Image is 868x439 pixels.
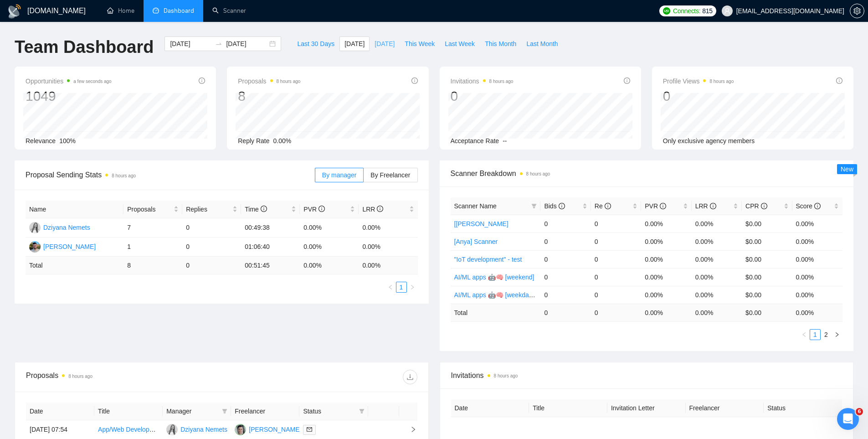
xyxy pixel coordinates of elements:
[540,250,591,268] td: 0
[709,79,734,84] time: 8 hours ago
[692,268,742,286] td: 0.00%
[503,137,507,145] span: --
[396,282,406,292] a: 1
[43,222,90,232] div: Dziyana Nemets
[318,206,325,212] span: info-circle
[710,203,716,209] span: info-circle
[454,220,508,227] a: [[PERSON_NAME]
[277,79,301,84] time: 8 hours ago
[792,232,842,250] td: 0.00%
[799,329,810,340] button: left
[494,373,518,378] time: 8 hours ago
[322,171,356,179] span: By manager
[801,332,807,337] span: left
[359,238,417,257] td: 0.00%
[362,206,383,213] span: LRR
[127,204,172,214] span: Proposals
[645,202,666,210] span: PVR
[745,202,767,210] span: CPR
[43,242,96,252] div: [PERSON_NAME]
[26,137,56,145] span: Relevance
[595,202,611,210] span: Re
[220,404,229,418] span: filter
[303,206,325,213] span: PVR
[26,257,123,274] td: Total
[123,201,182,218] th: Proposals
[591,286,641,304] td: 0
[673,6,700,16] span: Connects:
[792,250,842,268] td: 0.00%
[591,268,641,286] td: 0
[836,77,842,84] span: info-circle
[440,36,480,51] button: Last Week
[261,206,267,212] span: info-circle
[641,286,691,304] td: 0.00%
[241,218,300,238] td: 00:49:38
[451,137,499,145] span: Acceptance Rate
[26,76,112,87] span: Opportunities
[29,241,41,253] img: AK
[821,329,832,340] li: 2
[531,203,537,209] span: filter
[841,165,853,173] span: New
[451,399,529,417] th: Date
[529,199,539,213] span: filter
[792,304,842,321] td: 0.00 %
[29,223,90,231] a: DNDziyana Nemets
[68,374,92,379] time: 8 hours ago
[182,257,241,274] td: 0
[742,268,792,286] td: $0.00
[692,250,742,268] td: 0.00%
[182,201,241,218] th: Replies
[29,243,96,250] a: AK[PERSON_NAME]
[238,137,269,145] span: Reply Rate
[792,215,842,232] td: 0.00%
[370,171,410,179] span: By Freelancer
[850,4,864,18] button: setting
[215,40,222,47] span: swap-right
[641,268,691,286] td: 0.00%
[526,171,550,176] time: 8 hours ago
[591,250,641,268] td: 0
[403,373,417,381] span: download
[26,403,94,420] th: Date
[297,39,334,49] span: Last 30 Days
[742,232,792,250] td: $0.00
[166,425,227,433] a: DNDziyana Nemets
[180,424,227,434] div: Dziyana Nemets
[7,4,22,19] img: logo
[238,88,300,105] div: 8
[403,370,417,384] button: download
[641,250,691,268] td: 0.00%
[166,424,178,435] img: DN
[834,332,840,337] span: right
[300,238,359,257] td: 0.00%
[663,76,734,87] span: Profile Views
[856,408,863,415] span: 6
[300,218,359,238] td: 0.00%
[540,286,591,304] td: 0
[837,408,859,430] iframe: Intercom live chat
[163,403,231,420] th: Manager
[112,173,136,178] time: 8 hours ago
[245,206,267,213] span: Time
[303,406,355,416] span: Status
[695,202,716,210] span: LRR
[663,7,670,15] img: upwork-logo.png
[339,36,370,51] button: [DATE]
[410,284,415,290] span: right
[451,168,843,179] span: Scanner Breakdown
[15,36,154,58] h1: Team Dashboard
[29,222,41,233] img: DN
[238,76,300,87] span: Proposals
[454,238,498,245] a: [Anya] Scanner
[810,330,820,340] a: 1
[641,304,691,321] td: 0.00 %
[742,215,792,232] td: $0.00
[273,137,292,145] span: 0.00%
[186,204,231,214] span: Replies
[529,399,607,417] th: Title
[489,79,514,84] time: 8 hours ago
[814,203,821,209] span: info-circle
[26,370,221,384] div: Proposals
